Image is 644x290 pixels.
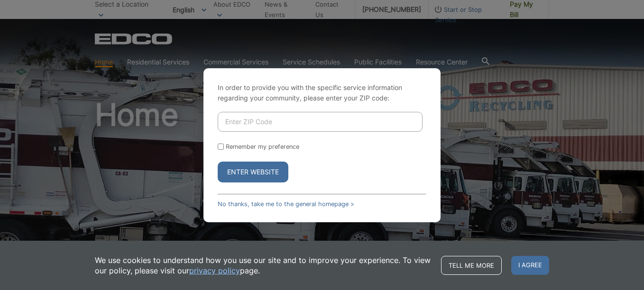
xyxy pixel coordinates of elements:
a: No thanks, take me to the general homepage > [218,200,354,208]
a: Tell me more [441,256,502,275]
input: Enter ZIP Code [218,112,423,132]
button: Enter Website [218,162,288,182]
label: Remember my preference [226,143,299,150]
a: privacy policy [189,265,240,276]
p: We use cookies to understand how you use our site and to improve your experience. To view our pol... [95,255,432,276]
p: In order to provide you with the specific service information regarding your community, please en... [218,82,426,103]
span: I agree [511,256,549,275]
